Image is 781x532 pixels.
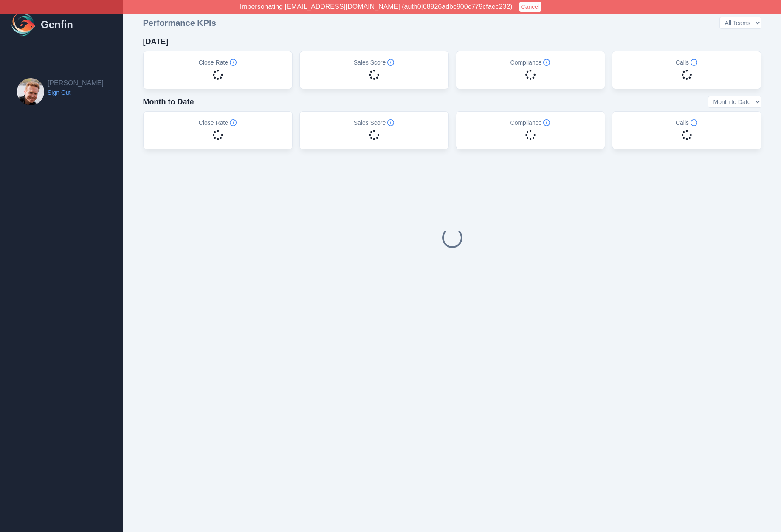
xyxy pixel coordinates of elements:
[48,78,104,88] h2: [PERSON_NAME]
[143,17,216,29] h3: Performance KPIs
[519,2,541,12] button: Cancel
[543,119,550,126] span: Info
[10,11,37,38] img: Logo
[543,59,550,66] span: Info
[143,96,194,108] h4: Month to Date
[676,118,697,127] h5: Calls
[48,88,104,97] a: Sign Out
[17,78,44,105] img: Brian Dunagan
[143,36,169,48] h4: [DATE]
[199,58,237,67] h5: Close Rate
[354,58,394,67] h5: Sales Score
[387,119,394,126] span: Info
[510,118,550,127] h5: Compliance
[41,18,73,31] h1: Genfin
[354,118,394,127] h5: Sales Score
[230,59,237,66] span: Info
[691,119,697,126] span: Info
[230,119,237,126] span: Info
[691,59,697,66] span: Info
[676,58,697,67] h5: Calls
[387,59,394,66] span: Info
[199,118,237,127] h5: Close Rate
[510,58,550,67] h5: Compliance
